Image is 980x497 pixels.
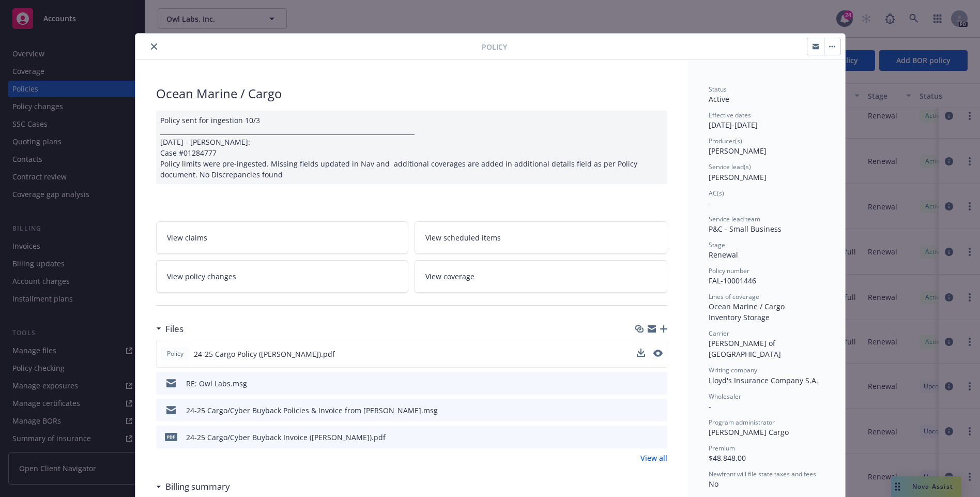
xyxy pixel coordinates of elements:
span: Policy [165,349,186,358]
a: View coverage [415,260,667,293]
div: [DATE] - [DATE] [709,111,824,130]
div: Inventory Storage [709,312,824,323]
span: Active [709,94,729,104]
span: Lines of coverage [709,292,759,301]
button: preview file [654,405,663,416]
div: Policy sent for ingestion 10/3 __________________________________________________________________... [156,111,667,184]
button: download file [637,349,645,359]
button: download file [637,432,646,443]
h3: Billing summary [165,480,230,493]
h3: Files [165,322,183,336]
span: Program administrator [709,418,775,427]
span: Status [709,85,727,94]
span: Producer(s) [709,137,742,145]
span: Wholesaler [709,392,741,401]
span: AC(s) [709,189,724,198]
span: View policy changes [167,271,236,282]
span: - [709,401,711,411]
div: 24-25 Cargo/Cyber Buyback Policies & Invoice from [PERSON_NAME].msg [186,405,438,416]
div: Billing summary [156,480,230,493]
span: Service lead team [709,215,760,223]
span: Carrier [709,329,729,338]
span: Renewal [709,250,738,260]
div: Ocean Marine / Cargo [156,85,667,102]
button: preview file [653,349,663,359]
button: download file [637,378,646,389]
span: View coverage [425,271,474,282]
span: Premium [709,444,735,453]
button: download file [637,405,646,416]
span: $48,848.00 [709,453,746,463]
span: Lloyd's Insurance Company S.A. [709,375,818,385]
span: 24-25 Cargo Policy ([PERSON_NAME]).pdf [194,349,335,359]
span: Policy number [709,266,749,275]
a: View all [640,453,667,463]
span: [PERSON_NAME] [709,172,767,182]
div: Files [156,322,183,336]
span: [PERSON_NAME] Cargo [709,427,789,437]
a: View scheduled items [415,221,667,254]
span: - [709,198,711,208]
button: preview file [654,378,663,389]
a: View policy changes [156,260,409,293]
button: preview file [654,432,663,443]
span: pdf [165,433,177,441]
div: Ocean Marine / Cargo [709,301,824,312]
span: No [709,479,718,489]
span: [PERSON_NAME] of [GEOGRAPHIC_DATA] [709,338,781,359]
span: Newfront will file state taxes and fees [709,470,816,478]
button: download file [637,349,645,357]
span: View scheduled items [425,232,501,243]
span: Service lead(s) [709,162,751,171]
button: close [148,40,160,53]
span: FAL-10001446 [709,276,756,285]
span: Writing company [709,366,757,374]
a: View claims [156,221,409,254]
div: 24-25 Cargo/Cyber Buyback Invoice ([PERSON_NAME]).pdf [186,432,386,443]
span: Effective dates [709,111,751,119]
div: RE: Owl Labs.msg [186,378,247,389]
button: preview file [653,350,663,357]
span: [PERSON_NAME] [709,146,767,156]
span: Stage [709,240,725,249]
span: P&C - Small Business [709,224,782,234]
span: Policy [482,41,507,52]
span: View claims [167,232,207,243]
